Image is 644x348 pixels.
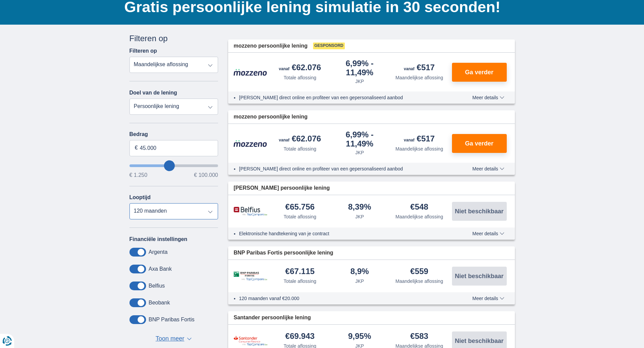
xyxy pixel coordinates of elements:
span: Meer details [472,296,504,301]
img: product.pl.alt Belfius [234,207,267,216]
div: JKP [355,78,364,85]
div: JKP [355,213,364,220]
span: [PERSON_NAME] persoonlijke lening [234,184,330,192]
div: Totale aflossing [284,213,316,220]
span: € 1.250 [129,172,147,178]
button: Meer details [467,231,509,236]
div: Totale aflossing [284,278,316,285]
button: Ga verder [452,134,507,153]
div: JKP [355,149,364,156]
button: Niet beschikbaar [452,202,507,221]
img: product.pl.alt BNP Paribas Fortis [234,271,267,281]
img: product.pl.alt Mozzeno [234,69,267,76]
div: Totale aflossing [284,74,316,81]
label: Argenta [149,249,168,255]
button: Toon meer ▼ [153,334,194,344]
div: JKP [355,278,364,285]
span: Gesponsord [313,43,345,49]
label: Looptijd [129,194,151,200]
span: mozzeno persoonlijke lening [234,42,308,50]
div: €583 [410,332,428,341]
label: Bedrag [129,131,218,137]
span: € 100.000 [194,172,218,178]
div: Maandelijkse aflossing [396,213,443,220]
div: €62.076 [279,135,321,144]
span: Meer details [472,95,504,100]
div: 9,95% [348,332,371,341]
label: Beobank [149,300,170,306]
div: Filteren op [129,33,218,44]
span: Niet beschikbaar [455,273,503,279]
label: Filteren op [129,48,157,54]
label: Axa Bank [149,266,172,272]
span: Niet beschikbaar [455,208,503,214]
div: €517 [404,135,435,144]
button: Ga verder [452,63,507,82]
div: €62.076 [279,63,321,73]
label: BNP Paribas Fortis [149,317,195,323]
span: Meer details [472,231,504,236]
span: mozzeno persoonlijke lening [234,113,308,121]
div: Totale aflossing [284,145,316,152]
div: €548 [410,203,428,212]
span: BNP Paribas Fortis persoonlijke lening [234,249,333,257]
img: product.pl.alt Santander [234,336,267,346]
div: Maandelijkse aflossing [396,145,443,152]
span: Toon meer [156,334,184,343]
span: Meer details [472,166,504,171]
div: Maandelijkse aflossing [396,278,443,285]
button: Meer details [467,166,509,171]
label: Financiële instellingen [129,236,188,242]
div: €69.943 [285,332,315,341]
span: Ga verder [465,69,493,75]
button: Niet beschikbaar [452,267,507,286]
div: €65.756 [285,203,315,212]
li: [PERSON_NAME] direct online en profiteer van een gepersonaliseerd aanbod [239,94,448,101]
input: wantToBorrow [129,164,218,167]
div: Maandelijkse aflossing [396,74,443,81]
div: 8,9% [350,267,369,276]
div: €559 [410,267,428,276]
li: 120 maanden vanaf €20.000 [239,295,448,302]
li: Elektronische handtekening van je contract [239,230,448,237]
li: [PERSON_NAME] direct online en profiteer van een gepersonaliseerd aanbod [239,165,448,172]
div: €67.115 [285,267,315,276]
div: 8,39% [348,203,371,212]
div: 6,99% [333,59,387,77]
span: Santander persoonlijke lening [234,314,311,322]
div: €517 [404,63,435,73]
span: Ga verder [465,140,493,146]
span: ▼ [187,338,192,340]
span: € [135,144,138,152]
label: Belfius [149,283,165,289]
img: product.pl.alt Mozzeno [234,140,267,147]
label: Doel van de lening [129,90,177,96]
button: Meer details [467,95,509,100]
span: Niet beschikbaar [455,338,503,344]
button: Meer details [467,296,509,301]
div: 6,99% [333,131,387,148]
